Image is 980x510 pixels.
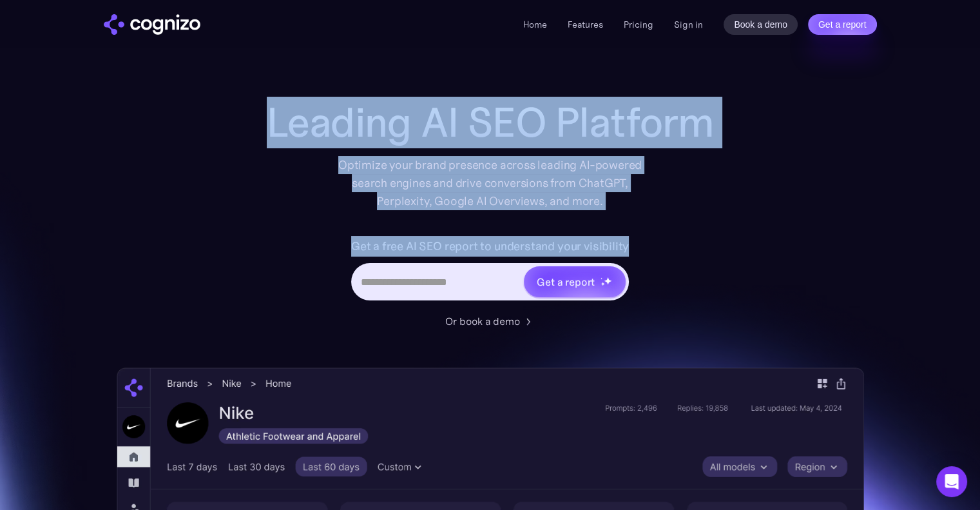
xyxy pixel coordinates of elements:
img: star [600,282,605,286]
a: home [104,14,200,35]
h1: Leading AI SEO Platform [267,99,714,146]
a: Home [523,19,547,30]
div: Open Intercom Messenger [936,466,967,497]
div: Or book a demo [445,313,520,329]
div: Get a report [537,274,595,289]
a: Pricing [624,19,653,30]
img: star [604,277,612,285]
label: Get a free AI SEO report to understand your visibility [351,236,629,257]
a: Book a demo [724,14,798,35]
a: Sign in [674,17,703,32]
a: Get a reportstarstarstar [523,265,627,299]
img: star [600,277,602,279]
a: Or book a demo [445,313,535,329]
a: Features [568,19,603,30]
div: Optimize your brand presence across leading AI-powered search engines and drive conversions from ... [332,156,649,210]
a: Get a report [808,14,877,35]
img: cognizo logo [104,14,200,35]
form: Hero URL Input Form [351,236,629,307]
